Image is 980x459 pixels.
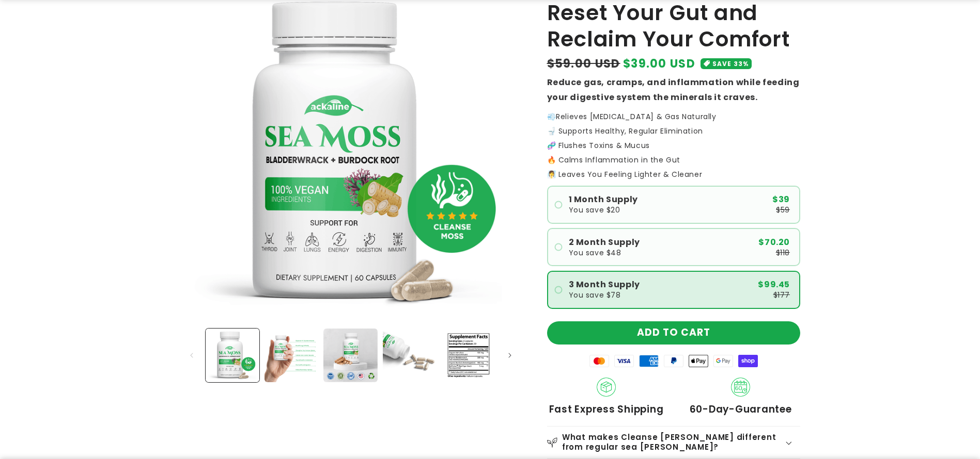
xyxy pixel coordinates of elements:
[547,321,800,345] button: ADD TO CART
[776,206,790,214] span: $59
[731,378,751,397] img: 60_day_Guarantee.png
[323,329,377,382] button: Load image 3 in gallery view
[569,249,621,256] span: You save $48
[547,113,800,163] p: Relieves [MEDICAL_DATA] & Gas Naturally 🚽 Supports Healthy, Regular Elimination 🧬 Flushes Toxins ...
[772,195,790,204] span: $39
[547,171,800,178] p: 🧖‍♀️ Leaves You Feeling Lighter & Cleaner
[547,111,556,122] strong: 💨
[499,344,521,367] button: Slide right
[623,55,695,72] span: $39.00 USD
[776,249,790,256] span: $118
[547,76,800,103] strong: Reduce gas, cramps, and inflammation while feeding your digestive system the minerals it craves.
[758,281,790,289] span: $99.45
[569,195,638,204] span: 1 Month Supply
[773,291,790,299] span: $177
[569,291,621,299] span: You save $78
[180,344,203,367] button: Slide left
[758,238,790,247] span: $70.20
[569,206,620,214] span: You save $20
[569,238,640,247] span: 2 Month Supply
[690,403,792,415] span: 60-Day-Guarantee
[549,403,664,415] span: Fast Express Shipping
[562,433,784,452] h2: What makes Cleanse [PERSON_NAME] different from regular sea [PERSON_NAME]?
[547,55,620,72] s: $59.00 USD
[712,58,749,69] span: SAVE 33%
[265,329,318,382] button: Load image 2 in gallery view
[597,378,616,397] img: Shipping.png
[206,329,259,382] button: Load image 1 in gallery view
[442,329,495,382] button: Load image 5 in gallery view
[547,427,800,458] summary: What makes Cleanse [PERSON_NAME] different from regular sea [PERSON_NAME]?
[569,281,640,289] span: 3 Month Supply
[383,329,437,382] button: Load image 4 in gallery view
